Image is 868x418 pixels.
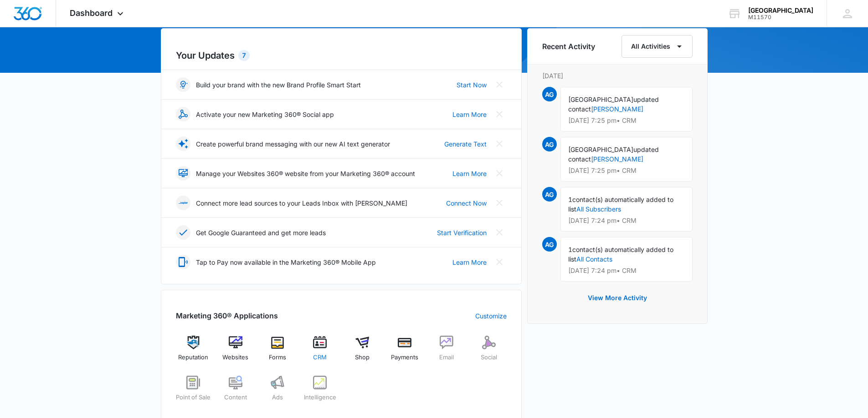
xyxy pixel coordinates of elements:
[452,257,487,267] a: Learn More
[492,196,507,210] button: Close
[492,77,507,92] button: Close
[576,255,612,263] a: All Contacts
[472,336,507,368] a: Social
[542,41,595,52] h6: Recent Activity
[748,14,813,20] div: account id
[568,217,685,224] p: [DATE] 7:24 pm • CRM
[579,287,656,309] button: View More Activity
[218,336,253,368] a: Websites
[568,196,673,213] span: contact(s) automatically added to list
[492,107,507,121] button: Close
[591,105,643,113] a: [PERSON_NAME]
[568,196,572,203] span: 1
[303,336,338,368] a: CRM
[224,393,247,402] span: Content
[178,353,208,362] span: Reputation
[475,311,507,321] a: Customize
[568,267,685,274] p: [DATE] 7:24 pm • CRM
[568,117,685,124] p: [DATE] 7:25 pm • CRM
[492,255,507,269] button: Close
[176,393,211,402] span: Point of Sale
[70,8,113,18] span: Dashboard
[568,246,572,253] span: 1
[576,205,621,213] a: All Subscribers
[176,376,211,408] a: Point of Sale
[452,169,487,178] a: Learn More
[176,336,211,368] a: Reputation
[196,110,334,119] p: Activate your new Marketing 360® Social app
[568,246,673,263] span: contact(s) automatically added to list
[391,353,418,362] span: Payments
[355,353,370,362] span: Shop
[218,376,253,408] a: Content
[542,187,557,201] span: AG
[542,87,557,101] span: AG
[591,155,643,163] a: [PERSON_NAME]
[238,50,250,61] div: 7
[492,225,507,240] button: Close
[568,167,685,174] p: [DATE] 7:25 pm • CRM
[303,376,338,408] a: Intelligence
[387,336,422,368] a: Payments
[542,137,557,151] span: AG
[176,49,507,62] h2: Your Updates
[446,198,487,208] a: Connect Now
[272,393,283,402] span: Ads
[457,80,487,90] a: Start Now
[621,35,693,58] button: All Activities
[437,228,487,237] a: Start Verification
[439,353,454,362] span: Email
[748,7,813,14] div: account name
[176,310,278,321] h2: Marketing 360® Applications
[492,136,507,151] button: Close
[568,96,633,103] span: [GEOGRAPHIC_DATA]
[196,228,326,237] p: Get Google Guaranteed and get more leads
[492,166,507,181] button: Close
[196,257,376,267] p: Tap to Pay now available in the Marketing 360® Mobile App
[196,198,407,208] p: Connect more lead sources to your Leads Inbox with [PERSON_NAME]
[452,110,487,119] a: Learn More
[260,336,295,368] a: Forms
[429,336,464,368] a: Email
[542,237,557,252] span: AG
[196,169,415,178] p: Manage your Websites 360® website from your Marketing 360® account
[269,353,286,362] span: Forms
[304,393,336,402] span: Intelligence
[345,336,380,368] a: Shop
[444,139,487,149] a: Generate Text
[196,139,390,149] p: Create powerful brand messaging with our new AI text generator
[196,80,361,90] p: Build your brand with the new Brand Profile Smart Start
[313,353,327,362] span: CRM
[260,376,295,408] a: Ads
[222,353,248,362] span: Websites
[481,353,497,362] span: Social
[542,71,693,81] p: [DATE]
[568,146,633,153] span: [GEOGRAPHIC_DATA]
